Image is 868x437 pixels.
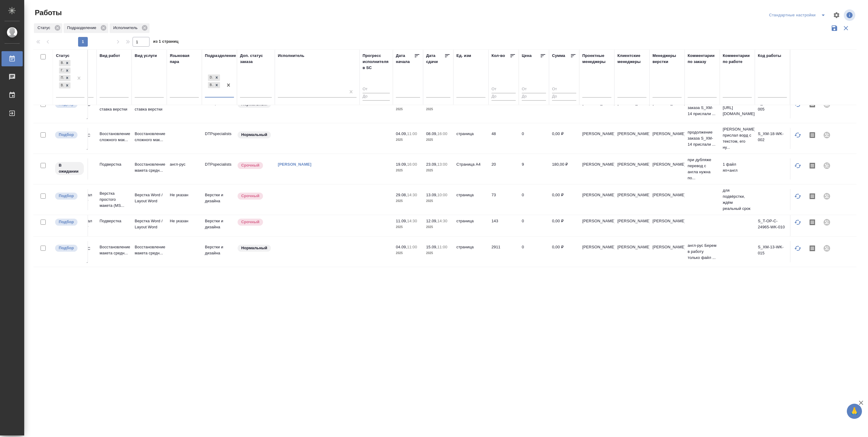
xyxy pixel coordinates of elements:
span: из 1 страниц [153,38,179,47]
div: Дата начала [396,53,414,65]
p: 1 файл яп+англ [723,161,752,174]
div: Прогресс исполнителя в SC [363,53,390,71]
td: Верстки и дизайна [202,215,237,236]
p: 2025 [396,198,420,204]
div: В ожидании, Готов к работе, Подбор, В работе [58,67,71,74]
td: DTPspecialists [202,97,237,118]
input: До [522,93,546,101]
p: 04.09, [396,131,407,136]
td: [PERSON_NAME] [614,189,649,210]
div: DTPspecialists, Верстки и дизайна [207,74,221,81]
td: Страница А4 [453,158,488,180]
div: Комментарии по работе [723,53,752,65]
td: 0 [519,215,549,236]
p: [PERSON_NAME] прислал ворд с текстом, его ну... [723,126,752,151]
p: [PERSON_NAME] [653,244,682,250]
input: От [522,86,546,93]
td: 2911 [488,241,519,262]
div: Подразделение [205,53,236,59]
p: 14:30 [407,219,417,223]
p: продолжение заказа S_XM-14 прислали ... [688,99,717,117]
p: 11:00 [407,245,417,249]
p: ООО ХИТ МОТОРЗ РУС (ИНН 9723160500) [64,240,94,264]
td: 0,00 ₽ [549,128,579,149]
td: Не указан [167,215,202,236]
div: В ожидании, Готов к работе, Подбор, В работе [58,82,71,89]
div: Сумма [552,53,565,59]
p: 2025 [426,250,450,256]
span: Посмотреть информацию [844,9,856,21]
button: Обновить [791,128,805,142]
div: Исполнитель [110,23,150,33]
td: страница [453,241,488,262]
div: Кол-во [492,53,505,59]
td: страница [453,128,488,149]
td: 180,00 ₽ [549,158,579,180]
p: 11:00 [407,131,417,136]
p: Почасовая ставка верстки [135,100,164,112]
div: split button [768,10,829,20]
div: Статус [56,53,70,59]
td: 48 [488,128,519,149]
p: В ожидании [59,162,80,174]
td: [PERSON_NAME] [614,97,649,118]
td: 0,00 ₽ [549,97,579,118]
p: 2025 [396,167,420,174]
p: Подверстка [100,218,129,224]
td: 0 [519,189,549,210]
p: Восстановление макета средн... [135,244,164,256]
p: Нормальный [241,132,267,138]
div: Доп. статус заказа [240,53,272,65]
td: 143 [488,215,519,236]
button: Обновить [791,241,805,256]
div: Проект не привязан [820,241,834,256]
input: До [492,93,516,101]
p: 14:30 [407,193,417,197]
p: Нормальный [241,245,267,251]
div: Верстки и дизайна [208,82,213,88]
div: DTPspecialists, Верстки и дизайна [207,81,221,89]
td: 0,00 ₽ [549,241,579,262]
div: В ожидании, Готов к работе, Подбор, В работе [58,74,71,82]
td: S_XM-18-WK-002 [755,128,790,149]
div: Можно подбирать исполнителей [54,131,84,139]
p: 04.09, [396,245,407,249]
span: Работы [33,8,62,18]
p: для подвёрстки, ждём реальный срок [723,187,752,212]
td: [PERSON_NAME] [614,128,649,149]
p: 2025 [426,224,450,230]
button: Сохранить фильтры [829,22,840,34]
input: От [363,86,390,93]
td: Не указан [167,189,202,210]
div: Проект не привязан [820,158,834,173]
div: Проект не привязан [820,128,834,142]
p: [PERSON_NAME] [653,131,682,137]
p: 2025 [426,137,450,143]
td: DTPspecialists [202,128,237,149]
div: Проектные менеджеры [582,53,611,65]
p: Восстановление макета средн... [135,161,164,174]
p: 2025 [426,198,450,204]
p: 16:00 [407,162,417,167]
td: страница [453,189,488,210]
td: 0 [519,128,549,149]
p: продолжение заказа S_XM-14 прислали ... [688,129,717,147]
div: Статус [34,23,62,33]
td: [PERSON_NAME] [579,189,614,210]
div: Вид работ [100,53,120,59]
td: 20 [488,158,519,180]
div: Готов к работе [59,68,64,74]
p: 12.09, [426,219,437,223]
td: Верстки и дизайна [202,189,237,210]
div: Проект не привязан [820,189,834,204]
button: Скопировать мини-бриф [805,189,820,204]
div: Комментарии по заказу [688,53,717,65]
input: От [552,86,576,93]
div: Ед. изм [456,53,471,59]
div: Подбор [59,75,64,81]
div: Подразделение [64,23,108,33]
p: 2025 [426,106,450,112]
p: Статус [38,25,52,31]
td: S_T-OP-C-24965-WK-010 [755,215,790,236]
td: [PERSON_NAME] [579,97,614,118]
